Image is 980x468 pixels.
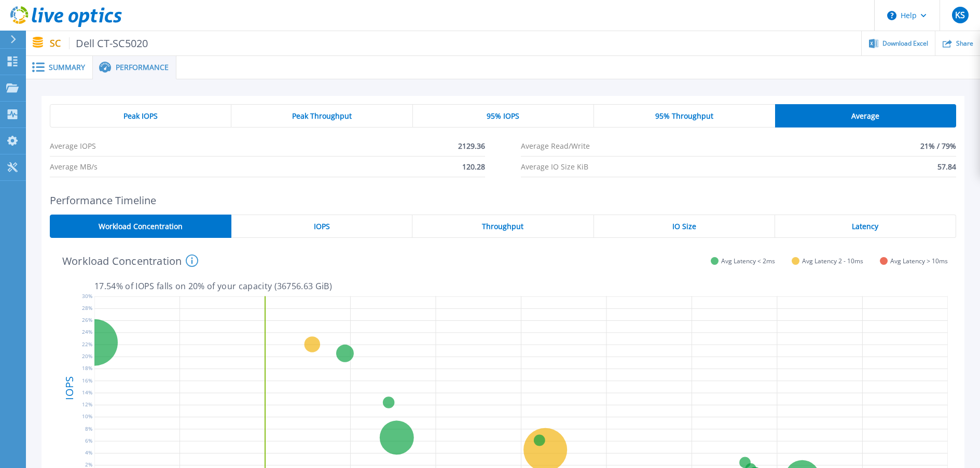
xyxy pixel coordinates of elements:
[890,257,948,265] span: Avg Latency > 10ms
[69,37,148,49] span: Dell CT-SC5020
[655,112,713,120] span: 95% Throughput
[50,157,98,177] span: Average MB/s
[49,64,85,71] span: Summary
[920,136,956,156] span: 21% / 79%
[116,64,169,71] span: Performance
[482,222,523,231] span: Throughput
[852,222,878,231] span: Latency
[82,340,92,347] text: 22%
[521,157,588,177] span: Average IO Size KiB
[50,136,96,156] span: Average IOPS
[458,136,485,156] span: 2129.36
[955,11,965,19] span: KS
[85,424,92,432] text: 8%
[123,112,158,120] span: Peak IOPS
[62,254,198,267] h4: Workload Concentration
[82,292,92,299] text: 30%
[462,157,485,177] span: 120.28
[882,40,928,47] span: Download Excel
[521,136,590,156] span: Average Read/Write
[314,222,330,231] span: IOPS
[937,157,956,177] span: 57.84
[802,257,863,265] span: Avg Latency 2 - 10ms
[85,461,92,468] text: 2%
[99,222,183,231] span: Workload Concentration
[94,281,948,291] p: 17.54 % of IOPS falls on 20 % of your capacity ( 36756.63 GiB )
[672,222,696,231] span: IO Size
[851,112,879,120] span: Average
[721,257,775,265] span: Avg Latency < 2ms
[50,194,956,206] h2: Performance Timeline
[292,112,352,120] span: Peak Throughput
[85,436,92,444] text: 6%
[85,449,92,456] text: 4%
[82,328,92,335] text: 24%
[50,37,148,49] p: SC
[487,112,519,120] span: 95% IOPS
[82,316,92,323] text: 26%
[956,40,973,47] span: Share
[82,304,92,311] text: 28%
[64,349,75,427] h4: IOPS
